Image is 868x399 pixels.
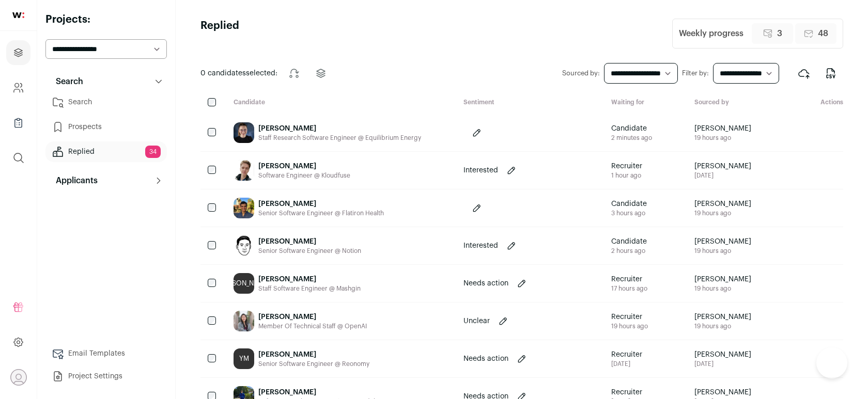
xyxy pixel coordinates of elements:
[694,312,751,322] span: [PERSON_NAME]
[694,236,751,247] span: [PERSON_NAME]
[258,247,361,255] div: Senior Software Engineer @ Notion
[258,209,384,217] div: Senior Software Engineer @ Flatiron Health
[234,311,254,331] img: ca6f8db8cba13ac7290b7f7043e0f1f2268d0dad6fbd84df56c94a00ab71ba40.jpg
[777,27,782,40] span: 3
[145,146,161,158] span: 34
[234,198,254,218] img: 5aacded2775a05e449f8b871cfeec4ad2be071aaba09de9c6daf864bc8bb10ac
[792,61,816,86] button: Export to ATS
[258,123,421,134] div: [PERSON_NAME]
[463,278,508,289] p: Needs action
[45,117,167,137] a: Prospects
[694,284,751,293] span: 19 hours ago
[234,273,254,294] div: [PERSON_NAME]
[258,171,350,180] div: Software Engineer @ Kloudfuse
[818,61,843,86] button: Export to CSV
[611,134,652,142] div: 2 minutes ago
[45,343,167,364] a: Email Templates
[258,134,421,142] div: Staff Research Software Engineer @ Equilibrium Energy
[45,141,167,162] a: Replied34
[258,387,381,397] div: [PERSON_NAME]
[10,369,27,386] button: Open dropdown
[258,322,367,330] div: Member Of Technical Staff @ OpenAI
[694,247,751,255] span: 19 hours ago
[258,199,384,209] div: [PERSON_NAME]
[679,27,743,40] div: Weekly progress
[6,110,30,135] a: Company Lists
[694,387,751,397] span: [PERSON_NAME]
[258,284,361,293] div: Staff Software Engineer @ Mashgin
[611,284,647,293] div: 17 hours ago
[611,199,647,209] span: Candidate
[12,12,24,18] img: wellfound-shorthand-0d5821cbd27db2630d0214b213865d53afaa358527fdda9d0ea32b1df1b89c2c.svg
[455,98,603,108] div: Sentiment
[562,69,600,77] label: Sourced by:
[463,316,490,326] p: Unclear
[785,98,843,108] div: Actions
[694,322,751,330] span: 19 hours ago
[611,387,642,397] span: Recruiter
[603,98,686,108] div: Waiting for
[611,236,647,247] span: Candidate
[694,274,751,284] span: [PERSON_NAME]
[234,348,254,369] div: YM
[234,122,254,143] img: 0344f588dfab605e90035dd760a9bbe4a405900e90b4a1adbc61f7805172eabf.jpg
[6,40,30,65] a: Projects
[611,123,652,134] span: Candidate
[258,360,369,368] div: Senior Software Engineer @ Reonomy
[200,70,246,77] span: 0 candidates
[611,171,642,180] div: 1 hour ago
[694,349,751,360] span: [PERSON_NAME]
[463,165,498,175] p: Interested
[234,160,254,181] img: 8615f1358d005685a200a42707994f555a32652497e9d54238fb69568a086e92.jpg
[611,312,648,322] span: Recruiter
[611,209,647,217] div: 3 hours ago
[45,12,167,27] h2: Projects:
[694,123,751,134] span: [PERSON_NAME]
[611,161,642,171] span: Recruiter
[6,75,30,100] a: Company and ATS Settings
[463,241,498,251] p: Interested
[611,360,642,368] div: [DATE]
[258,349,369,360] div: [PERSON_NAME]
[694,360,751,368] span: [DATE]
[225,98,455,108] div: Candidate
[463,354,508,364] p: Needs action
[611,274,647,284] span: Recruiter
[694,209,751,217] span: 19 hours ago
[686,98,785,108] div: Sourced by
[45,170,167,191] button: Applicants
[258,312,367,322] div: [PERSON_NAME]
[682,69,709,77] label: Filter by:
[694,134,751,142] span: 19 hours ago
[694,161,751,171] span: [PERSON_NAME]
[258,274,361,284] div: [PERSON_NAME]
[50,75,83,88] p: Search
[45,71,167,92] button: Search
[45,366,167,387] a: Project Settings
[200,68,277,78] span: selected:
[50,174,98,187] p: Applicants
[45,92,167,113] a: Search
[258,161,350,171] div: [PERSON_NAME]
[611,349,642,360] span: Recruiter
[694,171,751,180] span: [DATE]
[611,247,647,255] div: 2 hours ago
[234,235,254,256] img: 265c598ab5f914b9d68885a26edecfa4b7941505870070d16c3e063029454ae0.jpg
[258,236,361,247] div: [PERSON_NAME]
[818,27,828,40] span: 48
[816,347,847,378] iframe: Help Scout Beacon - Open
[694,199,751,209] span: [PERSON_NAME]
[611,322,648,330] div: 19 hours ago
[200,19,239,49] h1: Replied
